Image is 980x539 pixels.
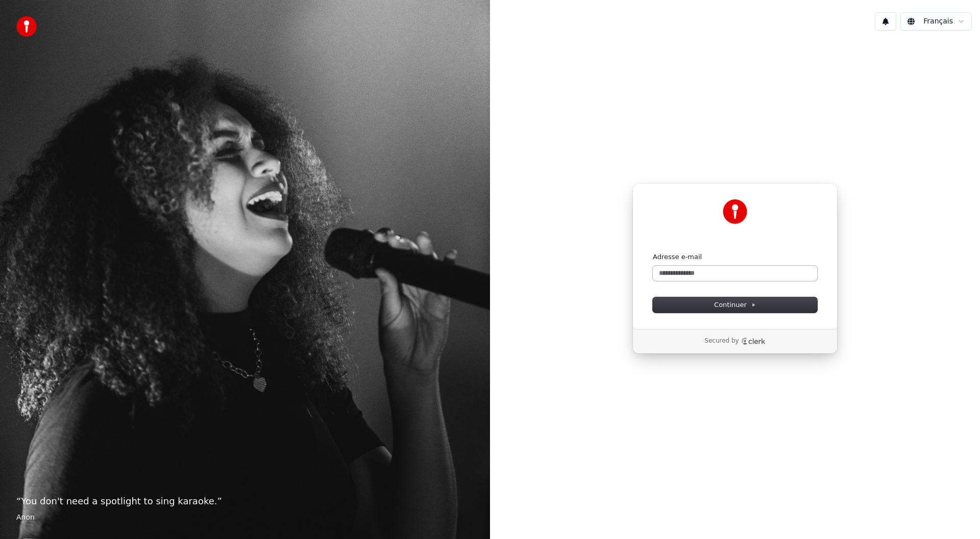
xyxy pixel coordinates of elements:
footer: Anon [16,512,474,523]
span: Continuer [714,300,756,310]
label: Adresse e-mail [653,252,702,262]
img: youka [16,16,37,37]
a: Clerk logo [741,338,766,345]
p: “ You don't need a spotlight to sing karaoke. ” [16,494,474,508]
img: Youka [723,199,747,224]
p: Secured by [704,337,739,345]
button: Continuer [653,297,817,313]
